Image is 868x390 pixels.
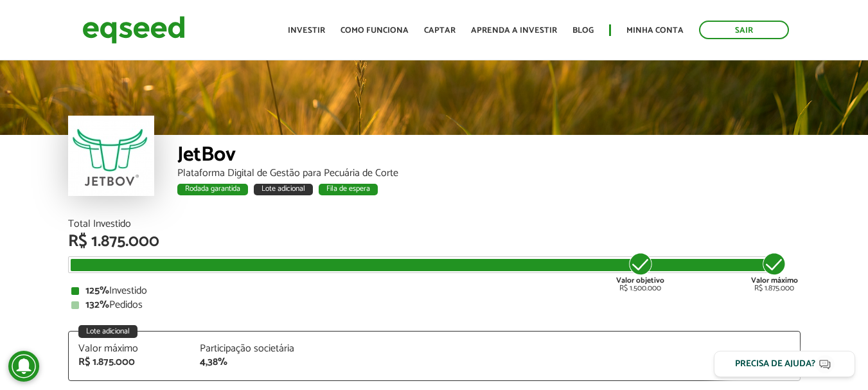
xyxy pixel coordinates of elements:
a: Aprenda a investir [471,26,557,35]
div: Fila de espera [319,184,378,195]
div: R$ 1.500.000 [616,251,664,292]
strong: 132% [85,296,109,314]
div: Participação societária [200,344,303,354]
div: Investido [71,286,797,296]
strong: Valor objetivo [616,274,664,287]
div: Rodada garantida [177,184,248,195]
a: Captar [424,26,456,35]
div: Pedidos [71,300,797,310]
a: Minha conta [626,26,684,35]
div: Plataforma Digital de Gestão para Pecuária de Corte [177,168,801,179]
div: R$ 1.875.000 [68,233,801,250]
a: Como funciona [341,26,409,35]
div: Valor máximo [78,344,181,354]
div: Lote adicional [78,325,137,338]
strong: Valor máximo [751,274,798,287]
a: Blog [572,26,594,35]
div: R$ 1.875.000 [78,357,181,368]
img: EqSeed [82,13,185,47]
div: R$ 1.875.000 [751,251,798,292]
div: 4,38% [200,357,303,368]
a: Investir [288,26,325,35]
a: Sair [699,21,789,39]
div: Total Investido [68,219,801,229]
div: Lote adicional [254,184,313,195]
div: JetBov [177,145,801,168]
strong: 125% [85,282,109,299]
